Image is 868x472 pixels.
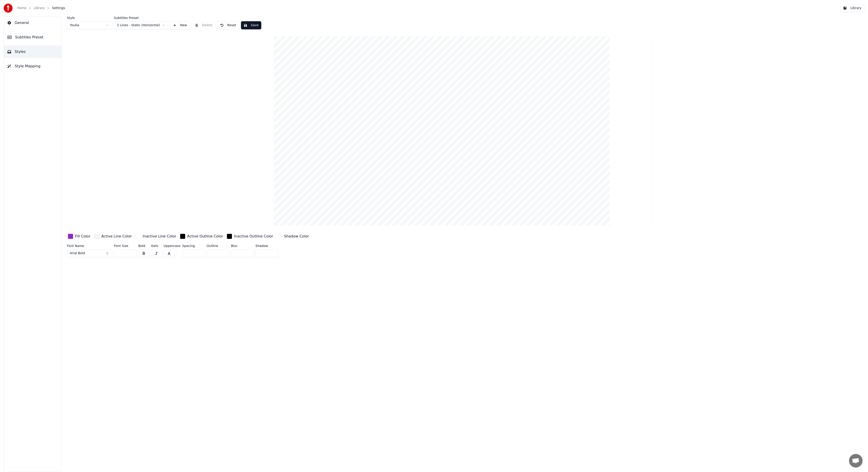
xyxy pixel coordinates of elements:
button: New [170,21,190,29]
label: Spacing [182,244,205,247]
label: Bold [138,244,149,247]
button: Save [241,21,261,29]
a: 채팅 열기 [849,454,863,467]
span: Styles [15,49,26,54]
span: General [15,20,29,26]
div: Shadow Color [284,234,309,239]
div: Inactive Outline Color [234,234,273,239]
div: Active Outline Color [187,234,223,239]
label: Font Size [114,244,137,247]
a: Home [17,6,26,10]
button: Inactive Outline Color [226,233,274,240]
label: Uppercase [164,244,180,247]
button: Subtitles Preset [4,31,61,44]
button: Inactive Line Color [134,233,177,240]
div: Fill Color [75,234,90,239]
button: Library [840,4,864,12]
div: Inactive Line Color [143,234,176,239]
button: Shadow Color [276,233,310,240]
button: General [4,16,61,29]
label: Style [67,16,112,19]
span: Arial Bold [70,251,85,256]
span: Subtitles Preset [15,35,43,40]
label: Font Name [67,244,112,247]
label: Shadow [255,244,278,247]
a: Library [34,6,45,10]
label: Subtitles Preset [114,16,168,19]
button: Fill Color [67,233,91,240]
span: Settings [52,6,65,10]
span: Style Mapping [15,63,40,69]
label: Outline [207,244,229,247]
button: Active Line Color [93,233,133,240]
img: youka [4,4,13,13]
label: Blur [231,244,254,247]
label: Italic [151,244,162,247]
button: Active Outline Color [179,233,224,240]
button: Style Mapping [4,60,61,73]
nav: breadcrumb [17,6,65,10]
button: Styles [4,45,61,58]
div: Active Line Color [101,234,132,239]
button: Reset [217,21,239,29]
